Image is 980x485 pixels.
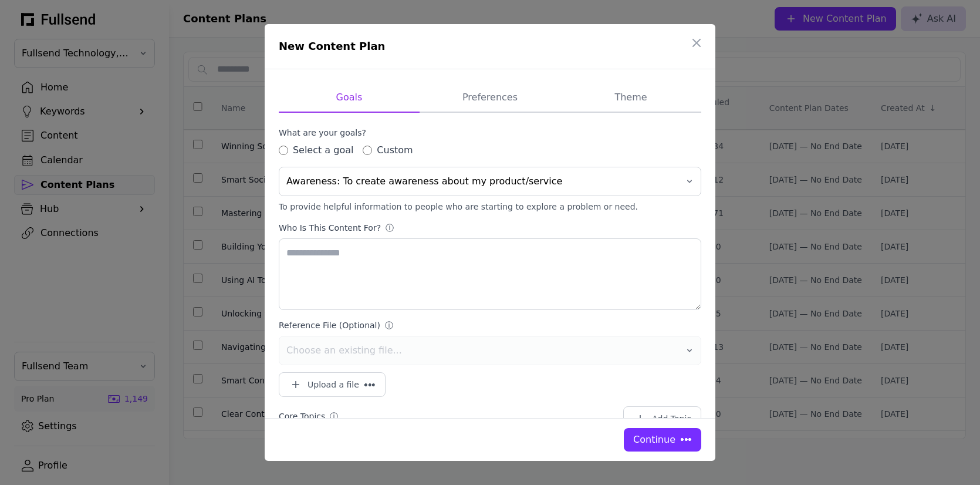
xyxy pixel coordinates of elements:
[279,83,420,113] button: Goals
[420,83,560,113] button: Preferences
[386,222,396,234] div: ⓘ
[652,413,691,425] div: Add Topic
[279,372,386,397] button: Upload a file
[385,319,396,331] div: ⓘ
[624,428,701,452] button: Continue
[279,127,366,139] div: What are your goals?
[377,143,413,157] label: Custom
[279,410,325,422] div: Core Topics
[286,343,677,358] span: Choose an existing file...
[279,38,690,55] h1: New Content Plan
[279,336,701,365] button: Choose an existing file...
[633,433,675,447] div: Continue
[279,201,701,213] div: To provide helpful information to people who are starting to explore a problem or need.
[560,83,701,113] button: Theme
[279,222,701,234] label: Who is this content for?
[286,174,677,188] span: Awareness: To create awareness about my product/service
[293,143,354,157] label: Select a goal
[623,406,701,431] button: Add Topic
[330,410,340,422] div: ⓘ
[279,319,380,331] div: Reference File (Optional)
[279,167,701,196] button: Awareness: To create awareness about my product/service
[307,379,359,390] div: Upload a file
